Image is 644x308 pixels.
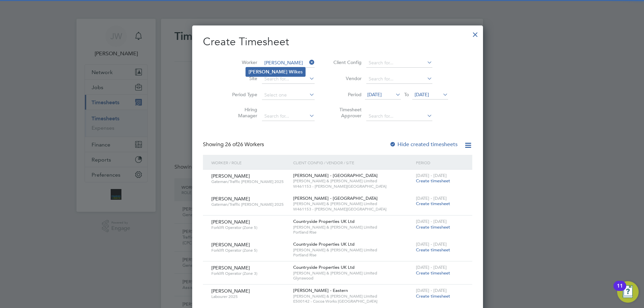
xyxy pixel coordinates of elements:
[415,91,429,98] span: [DATE]
[293,247,413,253] span: [PERSON_NAME] & [PERSON_NAME] Limited
[227,75,257,81] label: Site
[617,281,639,303] button: Open Resource Center, 11 new notifications
[331,107,362,119] label: Timesheet Approver
[416,270,450,276] span: Create timesheet
[262,90,315,100] input: Select one
[293,270,413,276] span: [PERSON_NAME] & [PERSON_NAME] Limited
[293,195,378,201] span: [PERSON_NAME] - [GEOGRAPHIC_DATA]
[293,294,413,299] span: [PERSON_NAME] & [PERSON_NAME] Limited
[227,59,257,65] label: Worker
[262,112,315,121] input: Search for...
[293,219,355,224] span: Countryside Properties UK Ltd
[211,173,250,179] span: [PERSON_NAME]
[331,91,362,98] label: Period
[227,91,257,98] label: Period Type
[402,90,411,99] span: To
[416,293,450,299] span: Create timesheet
[416,264,447,270] span: [DATE] - [DATE]
[293,252,413,258] span: Portland Rise
[416,219,447,224] span: [DATE] - [DATE]
[416,288,447,293] span: [DATE] - [DATE]
[289,69,293,75] b: W
[416,178,450,184] span: Create timesheet
[227,107,257,119] label: Hiring Manager
[262,74,315,84] input: Search for...
[389,141,458,148] label: Hide created timesheets
[367,91,382,98] span: [DATE]
[293,241,355,247] span: Countryside Properties UK Ltd
[211,179,288,184] span: Gateman/Traffic [PERSON_NAME] 2025
[203,35,472,49] h2: Create Timesheet
[293,206,413,212] span: W461153 - [PERSON_NAME][GEOGRAPHIC_DATA]
[366,74,432,84] input: Search for...
[416,241,447,247] span: [DATE] - [DATE]
[416,173,447,178] span: [DATE] - [DATE]
[416,201,450,206] span: Create timesheet
[211,288,250,294] span: [PERSON_NAME]
[211,202,288,207] span: Gateman/Traffic [PERSON_NAME] 2025
[211,248,288,253] span: Forklift Operator (Zone 5)
[366,58,432,68] input: Search for...
[262,58,315,68] input: Search for...
[293,225,413,230] span: [PERSON_NAME] & [PERSON_NAME] Limited
[246,67,305,76] li: ilkes
[211,242,250,248] span: [PERSON_NAME]
[210,155,291,170] div: Worker / Role
[293,264,355,270] span: Countryside Properties UK Ltd
[211,196,250,202] span: [PERSON_NAME]
[416,224,450,230] span: Create timesheet
[293,230,413,235] span: Portland Rise
[293,299,413,304] span: E500142 - Cocoa Works [GEOGRAPHIC_DATA]
[293,288,348,293] span: [PERSON_NAME] - Eastern
[416,195,447,201] span: [DATE] - [DATE]
[293,184,413,189] span: W461153 - [PERSON_NAME][GEOGRAPHIC_DATA]
[211,219,250,225] span: [PERSON_NAME]
[293,178,413,184] span: [PERSON_NAME] & [PERSON_NAME] Limited
[293,201,413,206] span: [PERSON_NAME] & [PERSON_NAME] Limited
[225,141,237,148] span: 26 of
[211,271,288,276] span: Forklift Operator (Zone 3)
[211,265,250,271] span: [PERSON_NAME]
[249,69,287,75] b: [PERSON_NAME]
[203,141,265,148] div: Showing
[416,247,450,253] span: Create timesheet
[291,155,414,170] div: Client Config / Vendor / Site
[331,59,362,65] label: Client Config
[617,286,623,295] div: 11
[211,294,288,299] span: Labourer 2025
[293,173,378,178] span: [PERSON_NAME] - [GEOGRAPHIC_DATA]
[366,112,432,121] input: Search for...
[211,225,288,230] span: Forklift Operator (Zone 5)
[225,141,264,148] span: 26 Workers
[414,155,466,170] div: Period
[293,275,413,281] span: Glynswood
[331,75,362,81] label: Vendor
